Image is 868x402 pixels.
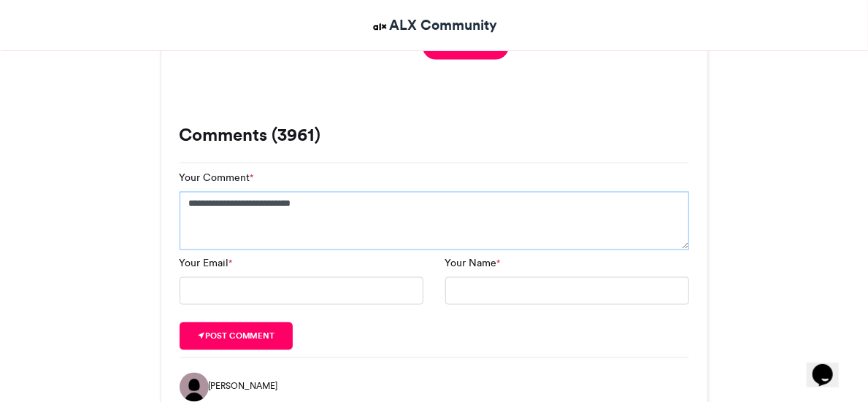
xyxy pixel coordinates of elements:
label: Your Email [180,256,233,271]
a: ALX Community [371,15,497,36]
span: [PERSON_NAME] [209,380,278,393]
iframe: chat widget [807,344,853,387]
button: Post comment [180,322,293,350]
label: Your Name [445,256,501,271]
label: Your Comment [180,171,254,186]
img: ALX Community [371,18,389,36]
img: Daniel [180,373,209,402]
h3: Comments (3961) [180,127,689,144]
